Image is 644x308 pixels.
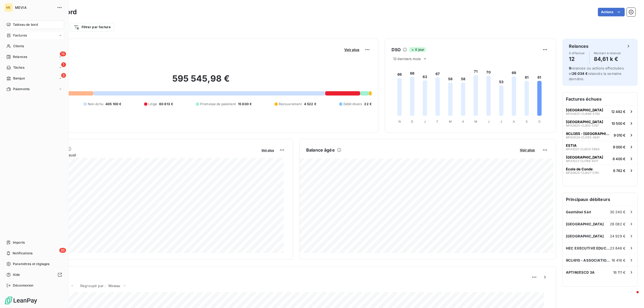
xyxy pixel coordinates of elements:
span: 15 600 € [238,102,252,107]
span: Recouvrement [279,102,302,107]
span: APTIM/ESCD 3A [566,270,595,274]
span: 13 [60,52,66,56]
a: Aide [4,270,64,279]
span: À effectuer [569,52,585,55]
span: Regroupé par : [80,284,106,288]
span: Tableau de bord [13,22,38,27]
h6: Relances [569,43,588,49]
span: MEVIA [15,5,54,10]
span: 20 [59,248,66,253]
span: 6 782 € [613,168,625,173]
span: 0 jour [409,47,426,52]
span: Non-échu [88,102,103,107]
tspan: J [488,120,489,123]
span: Relances [13,54,27,59]
tspan: N [398,120,401,123]
span: 24 929 € [610,234,625,238]
span: Voir plus [520,148,535,152]
button: Filtrer par facture [70,23,114,31]
h4: 12 [569,55,585,63]
span: 9CLI355 - [GEOGRAPHIC_DATA][PERSON_NAME] 3 [566,131,612,136]
span: Promesse de paiement [200,102,236,107]
span: 405 100 € [105,102,121,107]
button: [GEOGRAPHIC_DATA]MFA0825-CLI848-579012 482 € [563,105,637,117]
span: 30 240 € [610,210,625,214]
button: 9CLI355 - [GEOGRAPHIC_DATA][PERSON_NAME] 3MFA0524-CLI355-49419 010 € [563,129,637,141]
span: 16 416 € [612,258,625,262]
tspan: J [500,120,502,123]
img: Logo LeanPay [4,296,38,305]
span: MFA1023-CLI769-4517 [566,159,598,163]
span: [GEOGRAPHIC_DATA] [566,234,604,238]
tspan: M [449,120,452,123]
button: ESTIAMFA1025-CLI833-58649 000 € [563,141,637,153]
span: 1 [61,62,66,67]
tspan: M [474,120,477,123]
span: 60 813 € [159,102,173,107]
span: Litige [148,102,157,107]
span: Ecole de Conde [566,167,593,171]
span: 16 111 € [613,270,625,274]
span: Factures [13,33,27,38]
span: [GEOGRAPHIC_DATA] [566,155,603,159]
span: Imports [13,240,25,245]
span: Niveau [108,284,120,288]
span: Montant à relancer [594,52,621,55]
tspan: F [437,120,438,123]
span: 9 [569,66,571,70]
span: Clients [13,44,24,49]
span: 12 482 € [611,109,625,114]
span: MFA0825-CLI812-5787 [566,124,599,127]
span: Notifications [13,251,32,256]
span: 4 522 € [304,102,316,107]
span: HEC EXECUTIVE EDUCATION [566,246,610,250]
button: Voir plus [518,148,536,152]
h6: Balance âgée [306,147,335,153]
h2: 595 545,98 € [30,73,372,89]
span: Tâches [13,65,24,70]
iframe: Intercom live chat [626,290,639,303]
span: 3 [61,73,66,78]
span: Déconnexion [13,283,34,288]
span: 10 500 € [612,121,625,126]
span: [GEOGRAPHIC_DATA] [566,120,603,124]
span: Voir plus [261,148,274,152]
button: [GEOGRAPHIC_DATA]MFA0825-CLI812-578710 500 € [563,117,637,129]
span: [GEOGRAPHIC_DATA] [566,108,603,112]
span: Chiffre d'affaires mensuel [30,152,258,158]
span: ESTIA [566,143,577,148]
button: Actions [598,8,625,16]
tspan: O [538,120,540,123]
h6: DSO [391,46,401,53]
span: 9 010 € [614,133,625,137]
span: [GEOGRAPHIC_DATA] [566,222,604,226]
span: 9CLI610 - ASSOCIATION RACINES SUD [566,258,612,262]
button: Voir plus [260,148,276,152]
span: 8 400 € [613,157,625,161]
tspan: A [513,120,515,123]
tspan: D [411,120,413,123]
h6: Principaux débiteurs [563,193,637,206]
span: MFA0825-CLI627-5761 [566,171,599,174]
span: Banque [13,76,25,81]
tspan: A [462,120,464,123]
span: MFA0524-CLI355-4941 [566,136,599,139]
span: 12 derniers mois [393,57,421,61]
span: 28 082 € [610,222,625,226]
tspan: S [526,120,528,123]
span: Paramètres et réglages [13,262,49,266]
span: 22 € [364,102,372,107]
span: Aide [13,272,20,277]
span: 9 000 € [613,145,625,149]
span: MFA1025-CLI833-5864 [566,148,599,151]
h6: Factures échues [563,93,637,105]
span: Gesthôtel Sàrl [566,210,591,214]
h4: 84,61 k € [594,55,621,63]
tspan: J [424,120,426,123]
button: Voir plus [343,47,361,52]
span: 26 034 € [572,71,588,76]
span: MFA0825-CLI848-5790 [566,112,600,115]
span: 23 846 € [610,246,625,250]
button: [GEOGRAPHIC_DATA]MFA1023-CLI769-45178 400 € [563,153,637,164]
button: Ecole de CondeMFA0825-CLI627-57616 782 € [563,164,637,176]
